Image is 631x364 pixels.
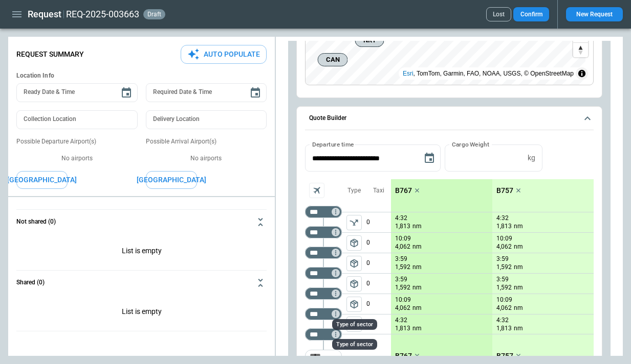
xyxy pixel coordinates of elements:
span: Type of sector [346,256,362,271]
p: 1,592 [496,283,512,292]
span: NRT [360,35,380,45]
p: nm [514,263,523,272]
div: Too short [305,350,342,362]
button: Auto Populate [181,45,267,64]
div: Type of sector [332,339,377,350]
p: 1,813 [496,324,512,333]
p: No airports [146,154,267,163]
span: Type of sector [346,276,362,292]
div: Not shared (0) [16,295,267,331]
p: 4:32 [496,214,509,222]
span: package_2 [349,238,359,248]
h6: Not shared (0) [16,219,56,225]
span: CAN [322,55,343,65]
p: Possible Departure Airport(s) [16,137,138,146]
p: 4,062 [496,242,512,251]
p: 0 [366,253,391,273]
p: Possible Arrival Airport(s) [146,137,267,146]
button: Choose date, selected date is Sep 2, 2025 [419,148,440,168]
div: Not shared (0) [16,234,267,270]
p: 3:59 [395,255,407,263]
p: nm [412,283,422,292]
p: nm [412,263,422,272]
p: nm [514,283,523,292]
p: 10:09 [496,235,512,242]
div: Too short [305,206,342,218]
div: , TomTom, Garmin, FAO, NOAA, USGS, © OpenStreetMap [403,68,574,79]
summary: Toggle attribution [576,67,588,80]
button: Confirm [513,7,549,21]
p: 1,592 [496,263,512,272]
p: 1,813 [496,222,512,231]
button: Shared (0) [16,271,267,295]
div: Too short [305,226,342,238]
p: Type [347,186,361,195]
p: 1,813 [395,324,410,333]
button: New Request [566,7,623,21]
a: Esri [403,70,414,77]
p: 10:09 [395,296,411,304]
button: [GEOGRAPHIC_DATA] [16,171,68,189]
p: nm [412,222,422,231]
p: 1,592 [395,283,410,292]
button: left aligned [346,256,362,271]
p: No airports [16,154,138,163]
p: 3:59 [496,276,509,283]
span: Type of sector [346,235,362,251]
button: Reset bearing to north [573,42,588,57]
h1: Request [28,8,61,20]
div: Type of sector [332,319,377,330]
p: 4,062 [496,304,512,312]
div: Too short [305,247,342,259]
p: 0 [366,233,391,253]
p: 1,592 [395,263,410,272]
p: Taxi [373,186,384,195]
span: Aircraft selection [309,183,324,198]
span: Type of sector [346,215,362,230]
p: 4,062 [395,242,410,251]
p: B767 [395,186,412,195]
span: package_2 [349,299,359,309]
p: 10:09 [496,296,512,304]
label: Departure time [312,140,354,149]
p: nm [514,242,523,251]
p: 3:59 [395,276,407,283]
p: List is empty [16,234,267,270]
button: Lost [486,7,511,21]
button: left aligned [346,235,362,251]
h6: Location Info [16,72,267,80]
span: package_2 [349,258,359,269]
button: left aligned [346,276,362,292]
h2: REQ-2025-003663 [66,8,139,20]
div: Too short [305,267,342,279]
button: Quote Builder [305,107,594,130]
button: Choose date [116,83,137,103]
span: Type of sector [346,297,362,312]
p: 4:32 [496,317,509,324]
p: nm [412,242,422,251]
label: Cargo Weight [452,140,489,149]
div: Too short [305,308,342,320]
p: nm [514,324,523,333]
div: Too short [305,328,342,341]
p: nm [514,222,523,231]
p: 10:09 [395,235,411,242]
p: 0 [366,294,391,314]
p: 0 [366,314,391,334]
button: Choose date [245,83,266,103]
p: nm [412,324,422,333]
span: draft [145,11,163,18]
h6: Quote Builder [309,115,346,122]
p: kg [528,154,535,162]
p: Request Summary [16,50,84,59]
p: List is empty [16,295,267,331]
button: left aligned [346,297,362,312]
p: nm [412,304,422,312]
p: 1,813 [395,222,410,231]
p: 3:59 [496,255,509,263]
p: 4,062 [395,304,410,312]
p: 4:32 [395,317,407,324]
span: package_2 [349,279,359,289]
p: 4:32 [395,214,407,222]
button: Not shared (0) [16,210,267,234]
